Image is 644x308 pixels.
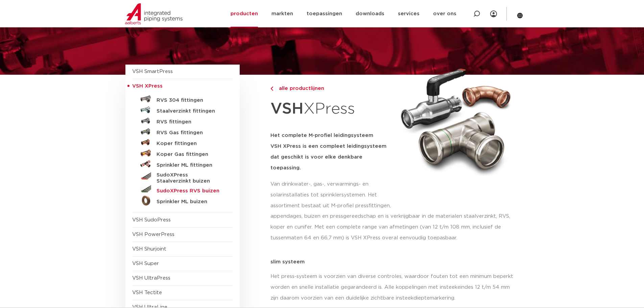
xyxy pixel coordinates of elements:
span: alle productlijnen [275,86,324,91]
h5: RVS fittingen [157,119,223,125]
strong: VSH [270,101,304,117]
p: Van drinkwater-, gas-, verwarmings- en solarinstallaties tot sprinklersystemen. Het assortiment b... [270,179,393,211]
h5: Sprinkler ML buizen [157,199,223,205]
h5: RVS Gas fittingen [157,130,223,136]
a: Staalverzinkt fittingen [132,104,233,115]
h5: Staalverzinkt fittingen [157,108,223,114]
h5: Koper fittingen [157,141,223,147]
h5: Sprinkler ML fittingen [157,162,223,168]
h1: XPress [270,96,393,122]
p: slim systeem [270,259,519,264]
a: VSH Tectite [132,290,162,295]
a: Koper fittingen [132,137,233,148]
img: chevron-right.svg [270,87,273,91]
h5: SudoXPress RVS buizen [157,188,223,194]
a: VSH Shurjoint [132,246,166,252]
a: RVS Gas fittingen [132,126,233,137]
a: SudoXPress RVS buizen [132,184,233,195]
a: VSH Super [132,261,159,266]
a: alle productlijnen [270,85,393,93]
a: VSH SudoPress [132,217,171,222]
p: appendages, buizen en pressgereedschap en is verkrijgbaar in de materialen staalverzinkt, RVS, ko... [270,211,519,243]
h5: RVS 304 fittingen [157,97,223,103]
a: Sprinkler ML buizen [132,195,233,206]
a: VSH UltraPress [132,276,170,281]
span: VSH XPress [132,84,163,89]
h5: Koper Gas fittingen [157,151,223,158]
a: Koper Gas fittingen [132,148,233,159]
a: Sprinkler ML fittingen [132,159,233,169]
a: VSH PowerPress [132,232,174,237]
a: SudoXPress Staalverzinkt buizen [132,169,233,184]
p: Het press-systeem is voorzien van diverse controles, waardoor fouten tot een minimum beperkt word... [270,271,519,304]
a: VSH SmartPress [132,69,173,74]
h5: Het complete M-profiel leidingsysteem VSH XPress is een compleet leidingsysteem dat geschikt is v... [270,130,393,173]
h5: SudoXPress Staalverzinkt buizen [157,172,223,184]
a: RVS 304 fittingen [132,94,233,104]
a: RVS fittingen [132,115,233,126]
